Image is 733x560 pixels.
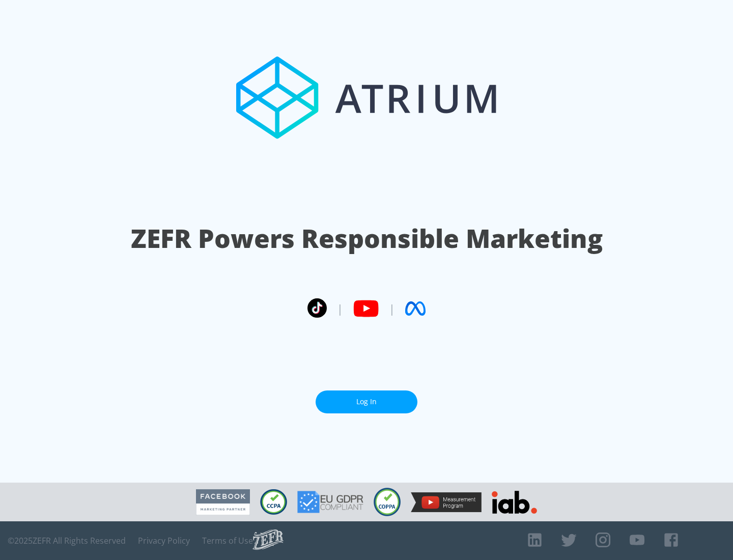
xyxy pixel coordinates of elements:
h1: ZEFR Powers Responsible Marketing [131,221,603,256]
img: YouTube Measurement Program [411,492,482,512]
img: Facebook Marketing Partner [196,489,250,515]
span: | [389,301,395,316]
span: © 2025 ZEFR All Rights Reserved [8,536,126,546]
a: Terms of Use [202,536,253,546]
img: GDPR Compliant [297,491,363,513]
a: Log In [316,390,417,413]
img: COPPA Compliant [374,488,401,516]
img: IAB [492,491,537,514]
span: | [337,301,343,316]
img: CCPA Compliant [260,489,287,515]
a: Privacy Policy [138,536,190,546]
